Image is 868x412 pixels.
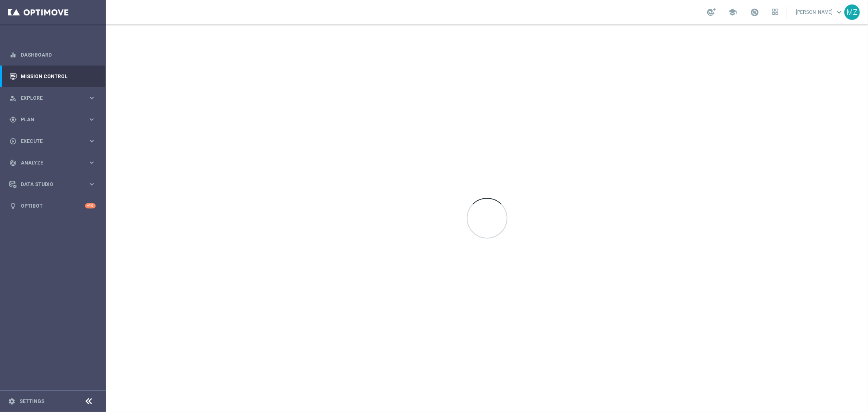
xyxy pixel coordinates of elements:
i: lightbulb [9,202,17,210]
a: Mission Control [21,66,96,87]
a: Settings [20,399,44,404]
i: keyboard_arrow_right [88,94,96,102]
div: Plan [9,116,88,123]
i: track_changes [9,159,17,167]
button: lightbulb Optibot +10 [9,203,96,209]
button: equalizer Dashboard [9,52,96,58]
a: Dashboard [21,44,96,66]
i: keyboard_arrow_right [88,159,96,167]
span: keyboard_arrow_down [835,8,844,17]
span: Explore [21,96,88,101]
span: Execute [21,139,88,144]
i: person_search [9,94,17,102]
i: settings [8,398,15,405]
div: +10 [85,203,96,208]
span: Plan [21,117,88,122]
button: Data Studio keyboard_arrow_right [9,181,96,188]
a: [PERSON_NAME]keyboard_arrow_down [795,6,844,18]
i: gps_fixed [9,116,17,123]
div: Explore [9,94,88,102]
div: Analyze [9,159,88,167]
i: keyboard_arrow_right [88,137,96,145]
div: Execute [9,138,88,145]
button: track_changes Analyze keyboard_arrow_right [9,160,96,166]
div: Optibot [9,195,96,217]
button: gps_fixed Plan keyboard_arrow_right [9,116,96,123]
div: Dashboard [9,44,96,66]
div: MZ [844,4,860,20]
div: Mission Control [9,66,96,87]
span: Analyze [21,160,88,165]
i: play_circle_outline [9,138,17,145]
span: school [728,8,737,17]
i: equalizer [9,51,17,59]
button: play_circle_outline Execute keyboard_arrow_right [9,138,96,145]
i: keyboard_arrow_right [88,180,96,188]
div: Data Studio [9,181,88,188]
i: keyboard_arrow_right [88,116,96,123]
span: Data Studio [21,182,88,187]
button: person_search Explore keyboard_arrow_right [9,95,96,101]
button: Mission Control [9,73,96,80]
a: Optibot [21,195,85,217]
